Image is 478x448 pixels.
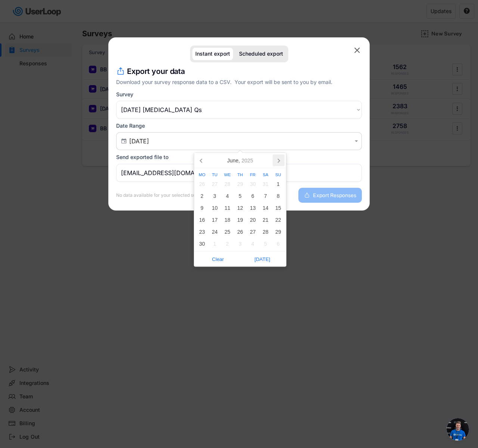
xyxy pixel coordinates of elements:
[313,193,356,198] span: Export Responses
[116,122,145,129] div: Date Range
[116,154,168,161] div: Send exported file to
[298,188,362,203] button: Export Responses
[116,78,362,86] div: Download your survey response data to a CSV. Your export will be sent to you by email.
[353,46,362,55] button: 
[246,226,259,238] div: 27
[116,91,133,98] div: Survey
[240,253,285,265] button: [DATE]
[242,253,282,265] span: [DATE]
[242,158,253,163] i: 2025
[259,173,272,177] div: Sa
[120,138,127,144] button: 
[272,214,285,226] div: 22
[246,214,259,226] div: 20
[208,178,221,190] div: 27
[259,226,272,238] div: 28
[234,238,246,250] div: 3
[221,238,234,250] div: 2
[246,190,259,202] div: 6
[246,238,259,250] div: 4
[121,138,127,144] text: 
[234,178,246,190] div: 29
[353,138,360,144] button: 
[246,173,259,177] div: Fr
[234,190,246,202] div: 5
[246,178,259,190] div: 30
[239,51,283,57] div: Scheduled export
[272,173,285,177] div: Su
[234,202,246,214] div: 12
[196,202,208,214] div: 9
[196,190,208,202] div: 2
[221,214,234,226] div: 18
[272,178,285,190] div: 1
[208,214,221,226] div: 17
[129,137,351,145] input: Air Date/Time Picker
[196,238,208,250] div: 30
[272,238,285,250] div: 6
[196,226,208,238] div: 23
[196,214,208,226] div: 16
[355,138,358,144] text: 
[195,51,230,57] div: Instant export
[447,418,469,441] a: Open chat
[272,190,285,202] div: 8
[221,202,234,214] div: 11
[116,193,239,197] div: No data available for your selected survey and time period
[221,190,234,202] div: 4
[272,226,285,238] div: 29
[196,178,208,190] div: 26
[259,214,272,226] div: 21
[208,190,221,202] div: 3
[198,253,238,265] span: Clear
[234,214,246,226] div: 19
[354,46,360,55] text: 
[224,155,256,167] div: June,
[221,226,234,238] div: 25
[272,202,285,214] div: 15
[259,178,272,190] div: 31
[208,173,221,177] div: Tu
[259,190,272,202] div: 7
[221,173,234,177] div: We
[208,202,221,214] div: 10
[196,173,208,177] div: Mo
[208,238,221,250] div: 1
[127,66,185,77] h4: Export your data
[234,226,246,238] div: 26
[196,253,240,265] button: Clear
[234,173,246,177] div: Th
[259,202,272,214] div: 14
[208,226,221,238] div: 24
[221,178,234,190] div: 28
[246,202,259,214] div: 13
[259,238,272,250] div: 5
